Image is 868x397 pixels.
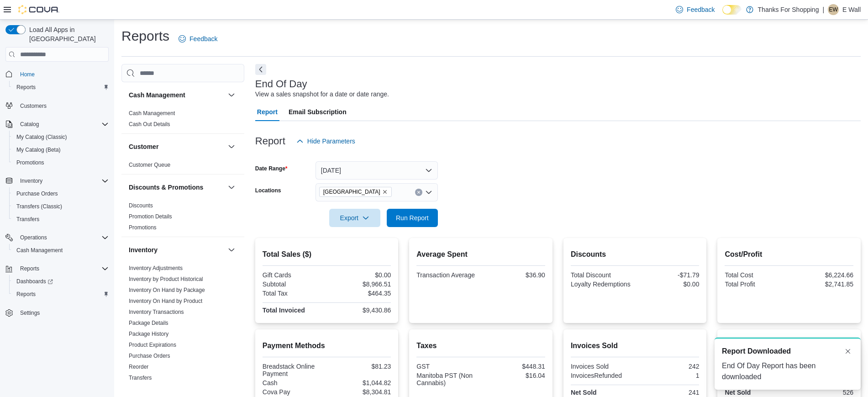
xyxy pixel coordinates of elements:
[16,291,36,298] span: Reports
[263,307,305,314] strong: Total Invoiced
[289,103,347,121] span: Email Subscription
[129,162,170,168] a: Customer Queue
[758,4,819,15] p: Thanks For Shopping
[9,244,112,257] button: Cash Management
[637,363,700,370] div: 242
[387,209,438,227] button: Run Report
[129,245,158,254] h3: Inventory
[263,290,325,297] div: Total Tax
[842,346,853,357] button: Dismiss toast
[16,146,61,154] span: My Catalog (Beta)
[20,234,47,241] span: Operations
[13,289,39,300] a: Reports
[16,133,67,141] span: My Catalog (Classic)
[263,281,325,288] div: Subtotal
[725,281,787,288] div: Total Profit
[323,187,380,196] span: [GEOGRAPHIC_DATA]
[121,263,244,387] div: Inventory
[129,341,176,349] span: Product Expirations
[129,110,175,116] a: Cash Management
[13,188,109,199] span: Purchase Orders
[329,271,391,279] div: $0.00
[16,278,53,285] span: Dashboards
[416,271,479,279] div: Transaction Average
[9,200,112,213] button: Transfers (Classic)
[13,132,109,143] span: My Catalog (Classic)
[637,389,700,396] div: 241
[13,157,48,168] a: Promotions
[255,187,281,194] label: Locations
[129,90,224,100] button: Cash Management
[129,287,205,293] a: Inventory On Hand by Package
[637,372,700,379] div: 1
[129,121,170,128] span: Cash Out Details
[16,101,50,111] a: Customers
[129,183,224,192] button: Discounts & Promotions
[16,203,62,210] span: Transfers (Classic)
[722,360,853,382] div: End Of Day Report has been downloaded
[307,137,355,146] span: Hide Parameters
[2,262,112,275] button: Reports
[822,4,824,15] p: |
[175,30,221,48] a: Feedback
[129,353,170,359] a: Purchase Orders
[329,379,391,386] div: $1,044.82
[791,281,853,288] div: $2,741.85
[415,189,422,196] button: Clear input
[16,69,38,80] a: Home
[13,82,109,93] span: Reports
[129,308,184,316] span: Inventory Transactions
[20,177,42,185] span: Inventory
[263,363,325,377] div: Breadstack Online Payment
[571,281,633,288] div: Loyalty Redemptions
[725,249,853,260] h2: Cost/Profit
[571,249,700,260] h2: Discounts
[9,143,112,156] button: My Catalog (Beta)
[571,340,700,351] h2: Invoices Sold
[725,271,787,279] div: Total Cost
[791,271,853,279] div: $6,224.66
[637,281,700,288] div: $0.00
[20,102,47,110] span: Customers
[9,131,112,143] button: My Catalog (Classic)
[129,202,153,209] a: Discounts
[20,309,40,317] span: Settings
[416,363,479,370] div: GST
[293,132,359,150] button: Hide Parameters
[416,340,545,351] h2: Taxes
[121,200,244,237] div: Discounts & Promotions
[129,298,202,304] a: Inventory On Hand by Product
[129,275,203,283] span: Inventory by Product Historical
[189,34,217,43] span: Feedback
[129,213,172,220] a: Promotion Details
[16,119,109,130] span: Catalog
[129,331,168,337] a: Package History
[129,364,148,370] a: Reorder
[335,209,375,227] span: Export
[9,213,112,226] button: Transfers
[263,340,391,351] h2: Payment Methods
[687,5,715,14] span: Feedback
[255,90,389,99] div: View a sales snapshot for a date or date range.
[129,224,157,231] a: Promotions
[571,389,597,396] strong: Net Sold
[16,190,58,197] span: Purchase Orders
[16,84,36,91] span: Reports
[483,271,545,279] div: $36.90
[13,82,39,93] a: Reports
[263,249,391,260] h2: Total Sales ($)
[255,64,266,75] button: Next
[26,25,109,43] span: Load All Apps in [GEOGRAPHIC_DATA]
[2,118,112,131] button: Catalog
[129,183,203,192] h3: Discounts & Promotions
[129,213,172,220] span: Promotion Details
[416,249,545,260] h2: Average Spent
[2,306,112,319] button: Settings
[2,175,112,187] button: Inventory
[263,388,325,396] div: Cova Pay
[13,276,109,287] span: Dashboards
[129,320,168,326] a: Package Details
